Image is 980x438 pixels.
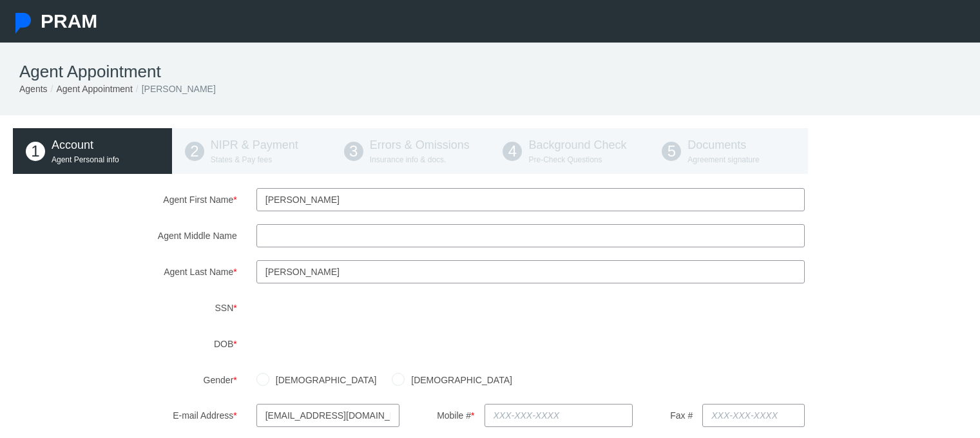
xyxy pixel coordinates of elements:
[84,404,247,426] label: E-mail Address
[52,154,159,166] p: Agent Personal info
[3,224,247,247] label: Agent Middle Name
[419,404,475,426] label: Mobile #
[26,142,45,161] span: 1
[19,82,48,96] li: Agents
[485,404,633,427] input: XXX-XXX-XXXX
[133,82,216,96] li: [PERSON_NAME]
[652,404,693,426] label: Fax #
[3,188,247,211] label: Agent First Name
[52,138,93,151] span: Account
[3,332,247,356] label: DOB
[702,404,805,427] input: XXX-XXX-XXXX
[48,82,133,96] li: Agent Appointment
[405,373,512,387] label: [DEMOGRAPHIC_DATA]
[3,296,247,319] label: SSN
[41,10,97,32] span: PRAM
[13,13,34,33] img: Pram Partner
[3,368,247,391] label: Gender
[19,62,961,82] h1: Agent Appointment
[3,260,247,283] label: Agent Last Name
[269,373,377,387] label: [DEMOGRAPHIC_DATA]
